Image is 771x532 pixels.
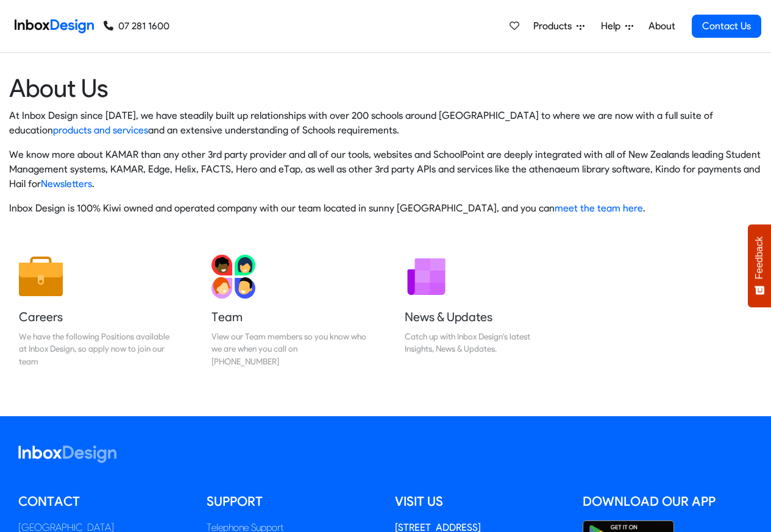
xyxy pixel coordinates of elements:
a: meet the team here [555,202,643,214]
h5: Team [211,308,366,325]
img: 2022_01_13_icon_job.svg [19,255,63,299]
h5: Contact [18,492,188,511]
a: Contact Us [692,15,761,38]
a: News & Updates Catch up with Inbox Design's latest Insights, News & Updates. [395,245,569,377]
a: 07 281 1600 [104,19,169,34]
a: products and services [53,124,148,136]
p: We know more about KAMAR than any other 3rd party provider and all of our tools, websites and Sch... [9,147,762,191]
h5: News & Updates [405,308,560,325]
p: At Inbox Design since [DATE], we have steadily built up relationships with over 200 schools aroun... [9,108,762,138]
button: Feedback - Show survey [748,224,771,307]
h5: Support [207,492,377,511]
img: 2022_01_13_icon_team.svg [211,255,255,299]
h5: Visit us [395,492,565,511]
p: Inbox Design is 100% Kiwi owned and operated company with our team located in sunny [GEOGRAPHIC_D... [9,201,762,216]
a: Products [528,14,589,38]
span: Feedback [754,236,765,279]
a: About [645,14,678,38]
a: Newsletters [41,178,92,190]
span: Products [533,19,577,34]
div: Catch up with Inbox Design's latest Insights, News & Updates. [405,330,560,355]
h5: Careers [19,308,174,325]
img: 2022_01_12_icon_newsletter.svg [405,255,449,299]
div: We have the following Positions available at Inbox Design, so apply now to join our team [19,330,174,367]
span: Help [601,19,625,34]
div: View our Team members so you know who we are when you call on [PHONE_NUMBER] [211,330,366,367]
a: Careers We have the following Positions available at Inbox Design, so apply now to join our team [9,245,183,377]
a: Team View our Team members so you know who we are when you call on [PHONE_NUMBER] [202,245,376,377]
a: Help [596,14,638,38]
heading: About Us [9,73,762,104]
img: logo_inboxdesign_white.svg [18,445,116,463]
h5: Download our App [583,492,753,511]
